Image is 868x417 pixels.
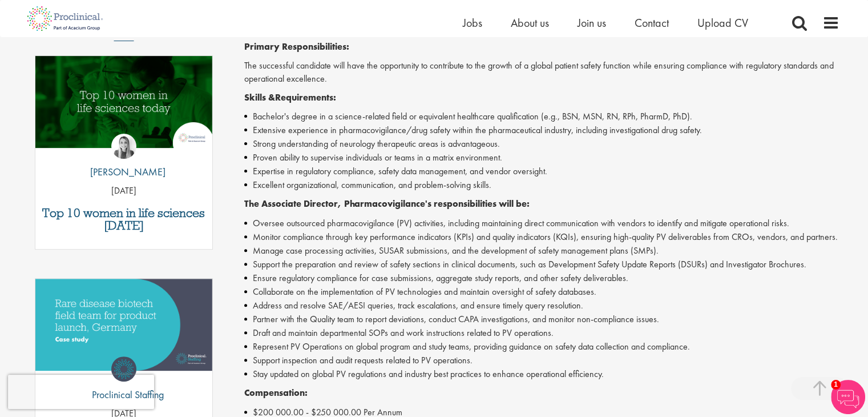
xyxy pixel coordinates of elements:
img: Proclinical Staffing [111,356,136,382]
li: Extensive experience in pharmacovigilance/drug safety within the pharmaceutical industry, includi... [244,123,839,137]
a: Link to a post [35,56,213,157]
strong: Compensation: [244,387,308,399]
a: Join us [578,15,606,30]
li: Ensure regulatory compliance for case submissions, aggregate study reports, and other safety deli... [244,271,839,285]
a: Contact [635,15,669,30]
a: Proclinical Staffing Proclinical Staffing [83,356,164,408]
li: Stay updated on global PV regulations and industry best practices to enhance operational efficiency. [244,367,839,381]
p: [DATE] [35,185,213,198]
li: Monitor compliance through key performance indicators (KPIs) and quality indicators (KQIs), ensur... [244,230,839,244]
li: Oversee outsourced pharmacovigilance (PV) activities, including maintaining direct communication ... [244,216,839,230]
li: Proven ability to supervise individuals or teams in a matrix environment. [244,151,839,165]
li: Strong understanding of neurology therapeutic areas is advantageous. [244,137,839,151]
span: 1 [831,380,841,390]
li: Bachelor's degree in a science-related field or equivalent healthcare qualification (e.g., BSN, M... [244,110,839,123]
li: Support inspection and audit requests related to PV operations. [244,354,839,367]
strong: Requirements: [275,91,336,103]
a: About us [511,15,549,30]
a: Top 10 women in life sciences [DATE] [41,207,207,232]
li: Support the preparation and review of safety sections in clinical documents, such as Development ... [244,258,839,271]
li: Expertise in regulatory compliance, safety data management, and vendor oversight. [244,165,839,178]
li: Draft and maintain departmental SOPs and work instructions related to PV operations. [244,326,839,340]
img: Chatbot [831,380,865,414]
li: Excellent organizational, communication, and problem-solving skills. [244,178,839,192]
strong: Skills & [244,91,275,103]
a: Link to a post [35,279,213,380]
a: Upload CV [697,15,748,30]
li: Partner with the Quality team to report deviations, conduct CAPA investigations, and monitor non-... [244,312,839,326]
strong: Primary Responsibilities: [244,41,349,53]
li: Manage case processing activities, SUSAR submissions, and the development of safety management pl... [244,244,839,258]
a: Jobs [463,15,482,30]
strong: The Associate Director, Pharmacovigilance's responsibilities will be: [244,198,530,210]
p: [PERSON_NAME] [82,165,165,179]
img: Hannah Burke [111,134,136,159]
li: Address and resolve SAE/AESI queries, track escalations, and ensure timely query resolution. [244,299,839,312]
img: Top 10 women in life sciences today [35,56,213,148]
li: Represent PV Operations on global program and study teams, providing guidance on safety data coll... [244,340,839,354]
iframe: reCAPTCHA [8,375,154,409]
li: Collaborate on the implementation of PV technologies and maintain oversight of safety databases. [244,285,839,299]
a: Hannah Burke [PERSON_NAME] [82,134,165,185]
p: The successful candidate will have the opportunity to contribute to the growth of a global patien... [244,59,839,86]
